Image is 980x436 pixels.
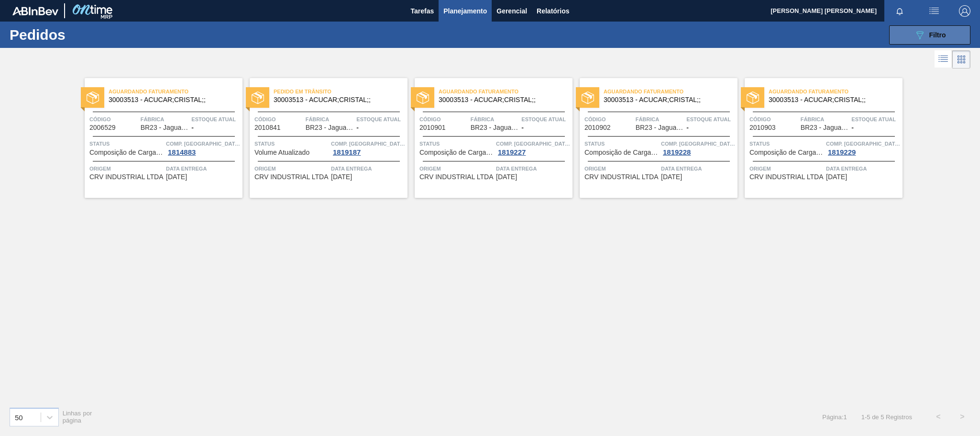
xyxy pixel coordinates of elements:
[89,115,138,124] span: Código
[254,164,329,173] span: Origem
[77,78,242,198] a: statusAguardando Faturamento30003513 - ACUCAR;CRISTAL;;Código2006529FábricaBR23 - JaguariúnaEstoq...
[950,405,974,429] button: >
[242,78,407,198] a: statusPedido em Trânsito30003513 - ACUCAR;CRISTAL;;Código2010841FábricaBR23 - JaguariúnaEstoque a...
[769,96,895,103] span: 30003513 - ACUCAR;CRISTAL;;
[331,173,352,181] span: 24/08/2025
[254,139,329,149] span: Status
[496,149,528,156] div: 1819227
[356,115,405,124] span: Estoque atual
[584,149,659,156] span: Composição de Carga Aceita
[861,413,912,421] span: 1 - 5 de 5 Registros
[661,139,735,156] a: Comp. [GEOGRAPHIC_DATA]1819228
[749,115,798,124] span: Código
[166,173,187,181] span: 21/08/2025
[801,115,849,124] span: Fábrica
[419,124,446,131] span: 2010901
[884,4,915,18] button: Notificações
[254,173,329,181] span: CRV INDUSTRIAL LTDA
[747,92,759,104] img: status
[573,78,738,198] a: statusAguardando Faturamento30003513 - ACUCAR;CRISTAL;;Código2010902FábricaBR23 - JaguariúnaEstoq...
[89,139,164,149] span: Status
[274,96,400,103] span: 30003513 - ACUCAR;CRISTAL;;
[331,149,363,156] div: 1819187
[929,31,946,39] span: Filtro
[851,124,854,131] span: -
[686,115,735,124] span: Estoque atual
[521,124,524,131] span: -
[274,87,407,96] span: Pedido em Trânsito
[959,5,970,17] img: Logout
[141,124,188,131] span: BR23 - Jaguariúna
[191,115,240,124] span: Estoque atual
[826,164,900,173] span: Data entrega
[89,173,164,181] span: CRV INDUSTRIAL LTDA
[63,410,92,424] span: Linhas por página
[471,124,518,131] span: BR23 - Jaguariúna
[889,25,970,45] button: Filtro
[496,139,570,149] span: Comp. Carga
[661,164,735,173] span: Data entrega
[109,96,235,103] span: 30003513 - ACUCAR;CRISTAL;;
[306,124,353,131] span: BR23 - Jaguariúna
[749,124,776,131] span: 2010903
[10,29,154,40] h1: Pedidos
[109,87,242,96] span: Aguardando Faturamento
[826,139,900,149] span: Comp. Carga
[356,124,359,131] span: -
[166,164,240,173] span: Data entrega
[331,139,405,149] span: Comp. Carga
[419,115,468,124] span: Código
[410,5,434,17] span: Tarefas
[661,173,682,181] span: 28/08/2025
[331,139,405,156] a: Comp. [GEOGRAPHIC_DATA]1819187
[584,139,659,149] span: Status
[686,124,689,131] span: -
[141,115,189,124] span: Fábrica
[822,413,847,421] span: Página : 1
[582,92,594,104] img: status
[166,149,198,156] div: 1814883
[439,87,573,96] span: Aguardando Faturamento
[306,115,354,124] span: Fábrica
[749,164,824,173] span: Origem
[496,5,527,17] span: Gerencial
[584,124,611,131] span: 2010902
[935,50,952,69] div: Visão em Lista
[419,164,494,173] span: Origem
[826,139,900,156] a: Comp. [GEOGRAPHIC_DATA]1819229
[15,413,23,421] div: 50
[661,149,693,156] div: 1819228
[252,92,264,104] img: status
[521,115,570,124] span: Estoque atual
[584,173,659,181] span: CRV INDUSTRIAL LTDA
[419,139,494,149] span: Status
[584,164,659,173] span: Origem
[254,115,303,124] span: Código
[471,115,519,124] span: Fábrica
[439,96,565,103] span: 30003513 - ACUCAR;CRISTAL;;
[636,115,684,124] span: Fábrica
[89,124,116,131] span: 2006529
[407,78,573,198] a: statusAguardando Faturamento30003513 - ACUCAR;CRISTAL;;Código2010901FábricaBR23 - JaguariúnaEstoq...
[89,149,164,156] span: Composição de Carga Aceita
[496,164,570,173] span: Data entrega
[604,96,730,103] span: 30003513 - ACUCAR;CRISTAL;;
[443,5,487,17] span: Planejamento
[636,124,683,131] span: BR23 - Jaguariúna
[749,149,824,156] span: Composição de Carga Aceita
[87,92,99,104] img: status
[826,173,847,181] span: 28/08/2025
[926,405,950,429] button: <
[537,5,569,17] span: Relatórios
[254,149,309,156] span: Volume Atualizado
[749,173,824,181] span: CRV INDUSTRIAL LTDA
[604,87,738,96] span: Aguardando Faturamento
[419,149,494,156] span: Composição de Carga Aceita
[12,7,58,15] img: TNhmsLtSVTkK8tSr43FrP2fwEKptu5GPRR3wAAAABJRU5ErkJggg==
[331,164,405,173] span: Data entrega
[826,149,858,156] div: 1819229
[661,139,735,149] span: Comp. Carga
[191,124,194,131] span: -
[254,124,281,131] span: 2010841
[769,87,903,96] span: Aguardando Faturamento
